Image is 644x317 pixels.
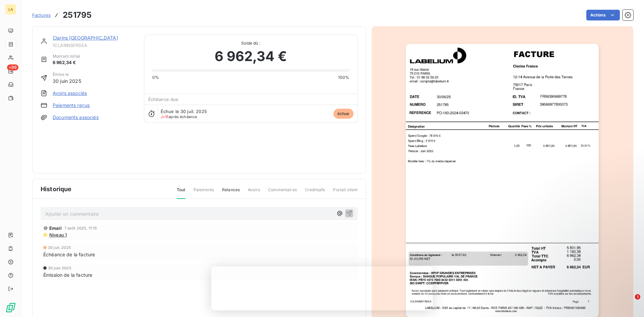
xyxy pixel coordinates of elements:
img: invoice_thumbnail [406,44,599,317]
span: 30 juil. 2025 [48,246,71,250]
span: Niveau 1 [49,232,67,237]
span: échue [333,109,354,119]
span: Historique [41,184,72,194]
button: Actions [586,10,620,20]
a: Paiements reçus [53,102,90,109]
span: Échéance de la facture [43,251,95,258]
a: Clarins [GEOGRAPHIC_DATA] [53,35,118,41]
span: 0% [152,74,159,81]
a: Factures [32,12,51,18]
div: LA [5,4,16,15]
span: Creditsafe [305,187,325,198]
span: 1CLARINSFRSEA [53,43,136,48]
a: Avoirs associés [53,90,87,97]
span: Émission de la facture [43,271,92,278]
h3: 251795 [63,9,92,21]
span: Relances [222,187,240,198]
span: 6 962,34 € [215,46,287,66]
span: 1 [635,294,640,300]
span: après échéance [161,115,197,119]
span: 7 août 2025, 11:15 [64,226,97,230]
iframe: Enquête de LeanPay [211,266,433,310]
span: +99 [7,64,18,70]
span: Portail client [333,187,358,198]
a: +99 [5,66,16,76]
span: Paiements [194,187,214,198]
span: 30 juin 2025 [48,266,71,270]
span: J+15 [161,114,169,119]
span: Échue le 30 juil. 2025 [161,109,207,114]
span: Factures [32,12,51,18]
span: Tout [177,187,185,199]
span: Solde dû : [152,40,350,46]
span: 100% [338,74,350,81]
iframe: Intercom notifications message [510,252,644,299]
span: Commentaires [268,187,297,198]
a: Documents associés [53,114,99,121]
span: Avoirs [248,187,260,198]
span: Émise le [53,71,81,77]
iframe: Intercom live chat [621,294,637,310]
span: Montant initial [53,53,80,59]
span: 30 juin 2025 [53,77,81,85]
span: Email [49,225,62,231]
span: 6 962,34 € [53,59,80,66]
span: Échéance due [148,97,179,102]
img: Logo LeanPay [5,302,16,313]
